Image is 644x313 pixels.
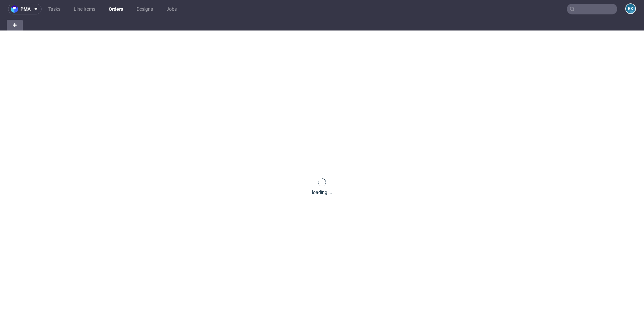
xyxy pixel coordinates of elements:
[8,4,42,14] button: pma
[11,5,20,13] img: logo
[105,4,127,14] a: Orders
[162,4,181,14] a: Jobs
[312,189,332,196] div: loading ...
[626,4,635,13] figcaption: BK
[20,7,31,11] span: pma
[70,4,99,14] a: Line Items
[132,4,157,14] a: Designs
[44,4,64,14] a: Tasks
